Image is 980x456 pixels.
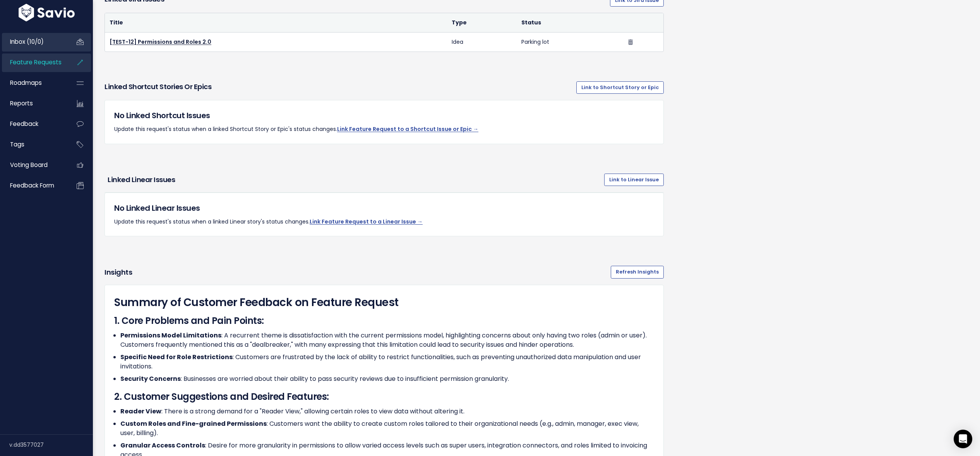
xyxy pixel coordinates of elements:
[114,124,654,134] p: Update this request's status when a linked Shortcut Story or Epic's status changes.
[447,32,517,52] td: Idea
[576,81,664,94] a: Link to Shortcut Story or Epic
[10,140,24,148] span: Tags
[114,390,654,404] h3: 2. Customer Suggestions and Desired Features:
[120,353,233,361] strong: Specific Need for Role Restrictions
[2,115,64,133] a: Feedback
[120,331,221,340] strong: Permissions Model Limitations
[110,38,211,46] a: [TEST-12] Permissions and Roles 2.0
[120,419,267,428] strong: Custom Roles and Fine-grained Permissions
[517,32,623,52] td: Parking lot
[10,181,54,189] span: Feedback form
[9,435,93,455] div: v.dd3577027
[120,353,654,371] li: : Customers are frustrated by the lack of ability to restrict functionalities, such as preventing...
[10,120,38,128] span: Feedback
[114,110,654,121] h5: No Linked Shortcut Issues
[114,314,654,328] h3: 1. Core Problems and Pain Points:
[10,161,48,169] span: Voting Board
[517,13,623,33] th: Status
[2,95,64,112] a: Reports
[120,419,654,438] li: : Customers want the ability to create custom roles tailored to their organizational needs (e.g.,...
[105,267,132,278] h3: Insights
[954,430,972,448] div: Open Intercom Messenger
[17,4,77,21] img: logo-white.9d6f32f41409.svg
[114,217,654,227] p: Update this request's status when a linked Linear story's status changes.
[337,125,478,133] a: Link Feature Request to a Shortcut Issue or Epic →
[10,38,44,46] span: Inbox (10/0)
[120,407,161,416] strong: Reader View
[447,13,517,33] th: Type
[114,202,654,214] h5: No Linked Linear Issues
[120,374,181,383] strong: Security Concerns
[120,441,205,450] strong: Granular Access Controls
[105,81,211,94] h3: Linked Shortcut Stories or Epics
[2,156,64,174] a: Voting Board
[310,218,423,225] a: Link Feature Request to a Linear Issue →
[10,99,33,107] span: Reports
[611,266,664,278] button: Refresh Insights
[2,74,64,92] a: Roadmaps
[120,407,654,416] li: : There is a strong demand for a "Reader View," allowing certain roles to view data without alter...
[2,33,64,51] a: Inbox (10/0)
[120,374,654,384] li: : Businesses are worried about their ability to pass security reviews due to insufficient permiss...
[120,331,654,349] li: : A recurrent theme is dissatisfaction with the current permissions model, highlighting concerns ...
[2,136,64,153] a: Tags
[105,13,447,33] th: Title
[10,79,42,87] span: Roadmaps
[10,58,62,66] span: Feature Requests
[108,174,601,185] h3: Linked Linear issues
[114,294,654,311] h2: Summary of Customer Feedback on Feature Request
[2,177,64,194] a: Feedback form
[604,174,664,186] a: Link to Linear Issue
[2,53,64,71] a: Feature Requests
